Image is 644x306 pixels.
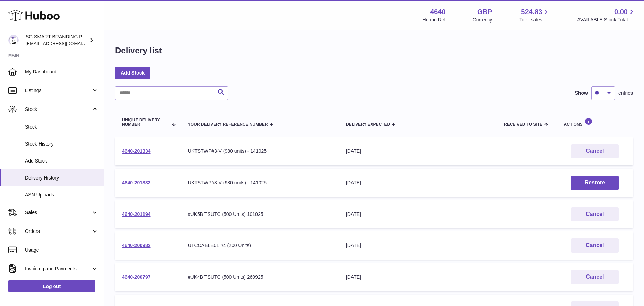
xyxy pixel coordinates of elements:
button: Restore [571,176,619,190]
span: Add Stock [25,158,98,164]
span: [EMAIL_ADDRESS][DOMAIN_NAME] [26,41,102,46]
span: Usage [25,247,98,253]
a: 4640-200797 [122,274,151,280]
a: 4640-201334 [122,148,151,154]
div: SG SMART BRANDING PTE. LTD. [26,34,88,47]
div: [DATE] [346,180,490,186]
a: 4640-200982 [122,243,151,248]
div: [DATE] [346,148,490,155]
span: ASN Uploads [25,192,98,198]
h1: Delivery list [115,45,162,56]
span: Invoicing and Payments [25,265,91,272]
span: Orders [25,228,91,235]
div: UTCCABLE01 #4 (200 Units) [188,242,332,249]
label: Show [575,90,588,96]
span: Sales [25,209,91,216]
span: Delivery History [25,175,98,181]
div: [DATE] [346,274,490,280]
span: Total sales [519,17,550,23]
span: 0.00 [614,7,628,17]
span: My Dashboard [25,69,98,75]
span: Unique Delivery Number [122,118,168,127]
a: 0.00 AVAILABLE Stock Total [577,7,636,23]
div: UKTSTWP#3-V (980 units) - 141025 [188,180,332,186]
a: 524.83 Total sales [519,7,550,23]
div: [DATE] [346,242,490,249]
div: #UK5B TSUTC (500 Units) 101025 [188,211,332,218]
button: Cancel [571,238,619,253]
span: AVAILABLE Stock Total [577,17,636,23]
span: Received to Site [504,122,542,127]
button: Cancel [571,207,619,221]
a: 4640-201333 [122,180,151,185]
div: Currency [473,17,493,23]
span: Your Delivery Reference Number [188,122,268,127]
div: [DATE] [346,211,490,218]
span: Stock [25,124,98,130]
a: 4640-201194 [122,211,151,217]
button: Cancel [571,270,619,284]
button: Cancel [571,144,619,158]
div: UKTSTWP#3-V (980 units) - 141025 [188,148,332,155]
strong: GBP [477,7,492,17]
span: Stock History [25,141,98,147]
span: Listings [25,87,91,94]
span: 524.83 [521,7,542,17]
span: entries [618,90,633,96]
a: Add Stock [115,67,150,79]
span: Delivery Expected [346,122,390,127]
strong: 4640 [430,7,446,17]
div: Actions [564,117,626,127]
a: Log out [8,280,95,292]
img: uktopsmileshipping@gmail.com [8,35,19,45]
div: #UK4B TSUTC (500 Units) 260925 [188,274,332,280]
div: Huboo Ref [423,17,446,23]
span: Stock [25,106,91,113]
